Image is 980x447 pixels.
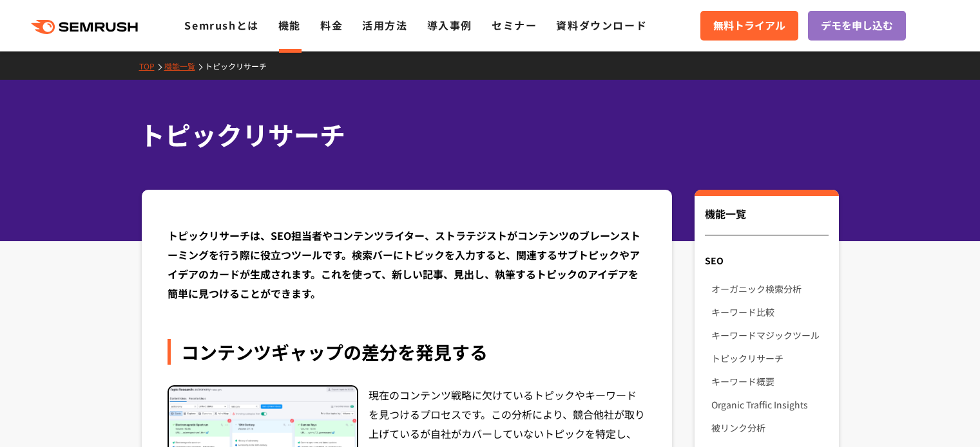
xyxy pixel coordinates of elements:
[556,17,647,33] a: 資料ダウンロード
[808,11,906,41] a: デモを申し込む
[711,324,828,347] a: キーワードマジックツール
[821,17,893,34] span: デモを申し込む
[711,300,828,324] a: キーワード比較
[205,60,276,71] a: トピックリサーチ
[362,17,407,33] a: 活用方法
[427,17,472,33] a: 導入事例
[705,206,828,235] div: 機能一覧
[278,17,301,33] a: 機能
[184,17,258,33] a: Semrushとは
[320,17,343,33] a: 料金
[139,60,164,71] a: TOP
[700,11,798,41] a: 無料トライアル
[711,393,828,416] a: Organic Traffic Insights
[695,249,838,272] div: SEO
[711,347,828,370] a: トピックリサーチ
[168,339,647,365] div: コンテンツギャップの差分を発見する
[713,17,785,34] span: 無料トライアル
[492,17,537,33] a: セミナー
[139,116,829,154] h1: トピックリサーチ
[164,60,205,71] a: 機能一覧
[711,370,828,393] a: キーワード概要
[168,226,647,303] div: トピックリサーチは、SEO担当者やコンテンツライター、ストラテジストがコンテンツのブレーンストーミングを行う際に役立つツールです。検索バーにトピックを入力すると、関連するサブトピックやアイデアの...
[711,277,828,300] a: オーガニック検索分析
[711,416,828,439] a: 被リンク分析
